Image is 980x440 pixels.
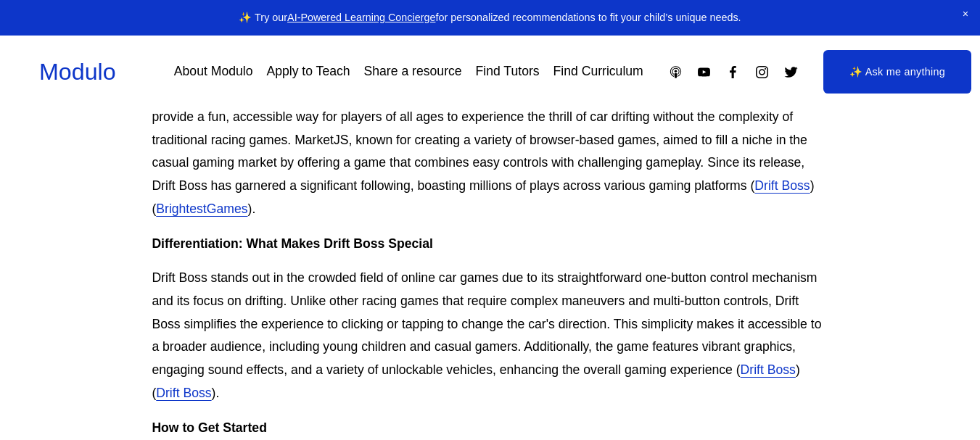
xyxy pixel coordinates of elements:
a: Drift Boss [754,178,810,193]
a: Instagram [754,65,770,80]
a: BrightestGames [156,202,247,216]
a: Find Tutors [476,59,540,85]
p: Drift Boss is a simple yet engaging online drifting game developed by [PERSON_NAME]. The game was... [152,83,828,220]
a: Drift Boss [156,386,211,400]
a: Twitter [783,65,799,80]
a: YouTube [696,65,712,80]
strong: Differentiation: What Makes Drift Boss Special [152,236,432,251]
a: Facebook [725,65,741,80]
a: Share a resource [364,59,462,85]
a: Find Curriculum [553,59,643,85]
a: Drift Boss [741,362,796,377]
strong: How to Get Started [152,420,267,435]
a: Apply to Teach [266,59,350,85]
a: About Modulo [174,59,253,85]
a: AI-Powered Learning Concierge [287,12,435,23]
a: ✨ Ask me anything [823,50,971,94]
a: Modulo [39,59,116,85]
p: Drift Boss stands out in the crowded field of online car games due to its straightforward one-but... [152,267,828,404]
a: Apple Podcasts [668,65,683,80]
